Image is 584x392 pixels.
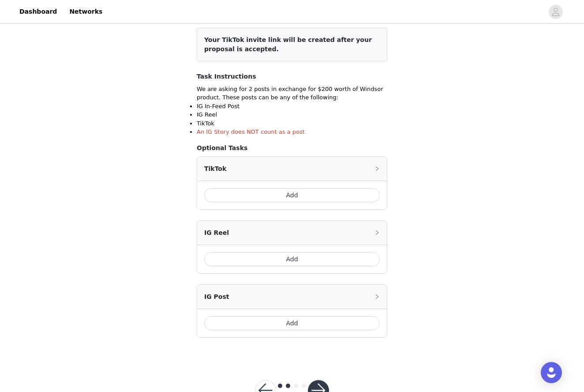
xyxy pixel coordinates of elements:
[374,166,380,171] i: icon: right
[204,188,380,202] button: Add
[204,36,372,53] span: Your TikTok invite link will be created after your proposal is accepted.
[14,2,62,22] a: Dashboard
[197,221,387,245] div: icon: rightIG Reel
[197,157,387,181] div: icon: rightTikTok
[197,110,387,119] li: IG Reel
[197,85,387,102] p: We are asking for 2 posts in exchange for $200 worth of Windsor product. These posts can be any o...
[197,119,387,128] li: TikTok
[374,230,380,235] i: icon: right
[541,362,562,383] div: Open Intercom Messenger
[197,102,387,111] li: IG In-Feed Post
[204,252,380,266] button: Add
[197,72,387,81] h4: Task Instructions
[197,285,387,309] div: icon: rightIG Post
[551,5,560,19] div: avatar
[197,128,305,135] span: An IG Story does NOT count as a post
[374,294,380,299] i: icon: right
[197,143,387,153] h4: Optional Tasks
[204,316,380,330] button: Add
[64,2,108,22] a: Networks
